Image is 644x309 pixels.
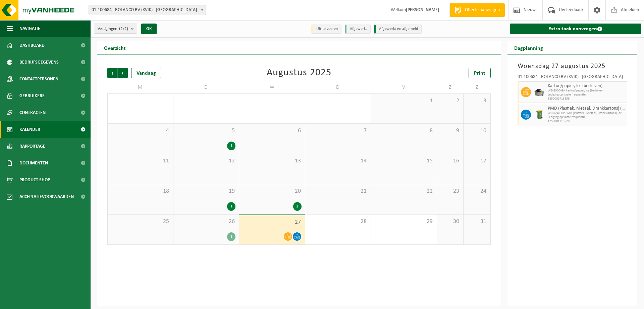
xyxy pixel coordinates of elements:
span: 23 [440,188,460,195]
h2: Dagplanning [507,41,550,54]
span: Lediging op vaste frequentie [548,115,626,119]
li: Uit te voeren [311,25,341,34]
span: 4 [111,127,170,134]
div: 1 [227,232,235,241]
td: Z [464,81,490,93]
span: 1 [374,97,433,105]
span: Rapportage [19,138,45,155]
span: 12 [177,157,236,165]
span: 13 [243,157,302,165]
div: Vandaag [131,68,161,78]
span: Offerte aanvragen [463,7,501,13]
td: D [173,81,239,93]
span: Acceptatievoorwaarden [19,188,74,205]
span: 3 [467,97,487,105]
a: Offerte aanvragen [449,3,505,17]
a: Extra taak aanvragen [510,24,642,34]
div: 01-100684 - BOLANCO BV (KVIK) - [GEOGRAPHIC_DATA] [518,75,628,81]
span: 30 [440,218,460,225]
li: Afgewerkt en afgemeld [374,25,422,34]
div: Augustus 2025 [267,68,331,78]
span: 27 [243,219,302,226]
strong: [PERSON_NAME] [406,7,439,12]
span: 15 [374,157,433,165]
img: WB-0240-HPE-GN-50 [534,110,544,120]
img: WB-5000-GAL-GY-04 [534,87,544,97]
span: 26 [177,218,236,225]
span: WB-0240-HP PMD (Plastiek, Metaal, Drankkartons) (bedrijven) [548,111,626,115]
span: 5 [177,127,236,134]
span: 7 [309,127,368,134]
span: 6 [243,127,302,134]
span: 9 [440,127,460,134]
button: OK [141,24,157,34]
span: Documenten [19,155,48,171]
span: 20 [243,188,302,195]
span: 11 [111,157,170,165]
h2: Overzicht [97,41,132,54]
span: 8 [374,127,433,134]
td: V [371,81,437,93]
span: 01-100684 - BOLANCO BV (KVIK) - SINT-NIKLAAS [89,5,206,15]
h3: Woensdag 27 augustus 2025 [518,61,628,71]
span: 19 [177,188,236,195]
span: Dashboard [19,37,45,54]
td: Z [437,81,464,93]
span: T250001713528 [548,119,626,123]
span: Vorige [107,68,117,78]
td: D [305,81,371,93]
span: Gebruikers [19,87,45,104]
span: Bedrijfsgegevens [19,54,59,71]
span: Product Shop [19,171,50,188]
span: Kalender [19,121,40,138]
span: 22 [374,188,433,195]
span: Contracten [19,104,46,121]
span: 24 [467,188,487,195]
span: Karton/papier, los (bedrijven) [548,83,626,89]
span: 18 [111,188,170,195]
span: 16 [440,157,460,165]
span: 21 [309,188,368,195]
span: 28 [309,218,368,225]
span: Lediging op vaste frequentie [548,93,626,97]
span: 14 [309,157,368,165]
span: 25 [111,218,170,225]
span: 2 [440,97,460,105]
span: Navigatie [19,20,40,37]
td: M [107,81,173,93]
td: W [239,81,305,93]
button: Vestigingen(2/2) [94,24,137,34]
span: T250001713859 [548,97,626,101]
count: (2/2) [119,27,128,31]
span: PMD (Plastiek, Metaal, Drankkartons) (bedrijven) [548,106,626,111]
span: Volgende [118,68,128,78]
span: WB-5000-GA karton/papier, los (bedrijven) [548,89,626,93]
span: Vestigingen [98,24,128,34]
div: 1 [227,202,235,211]
div: 1 [293,202,302,211]
div: 1 [227,142,235,150]
li: Afgewerkt [345,25,371,34]
span: 17 [467,157,487,165]
span: 01-100684 - BOLANCO BV (KVIK) - SINT-NIKLAAS [89,5,206,15]
span: Contactpersonen [19,71,58,87]
span: 10 [467,127,487,134]
a: Print [469,68,491,78]
span: 31 [467,218,487,225]
span: Print [474,71,485,76]
span: 29 [374,218,433,225]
